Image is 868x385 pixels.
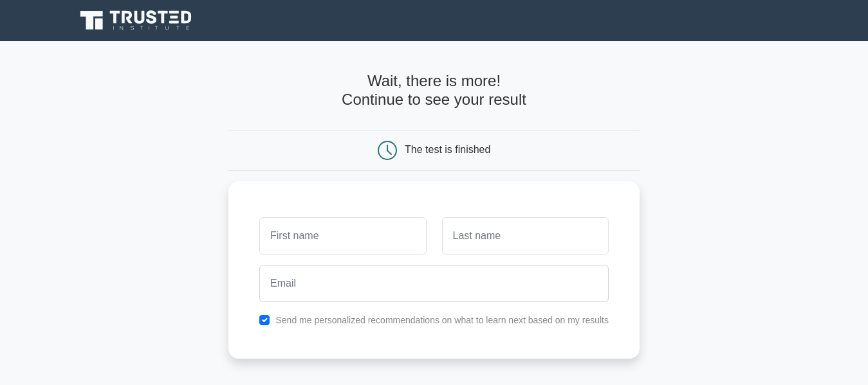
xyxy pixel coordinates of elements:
[275,315,609,325] label: Send me personalized recommendations on what to learn next based on my results
[259,217,426,255] input: First name
[405,144,490,155] div: The test is finished
[259,265,609,302] input: Email
[442,217,609,255] input: Last name
[228,72,640,109] h4: Wait, there is more! Continue to see your result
